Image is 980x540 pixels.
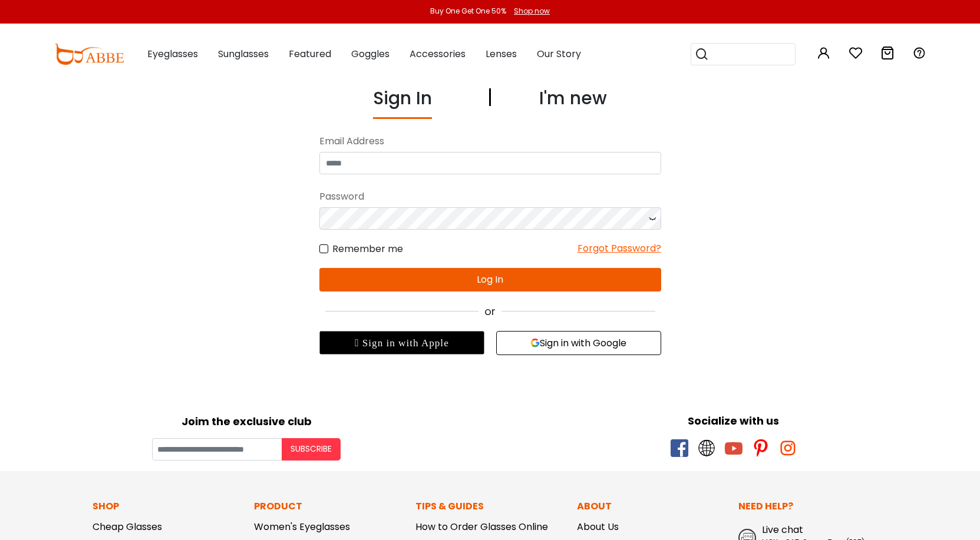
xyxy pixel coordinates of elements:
[152,438,282,461] input: Your email
[415,499,565,514] p: Tips & Guides
[410,47,466,61] span: Accessories
[539,85,607,119] div: I'm new
[54,44,124,65] img: abbeglasses.com
[496,413,972,429] div: Socialize with us
[537,47,581,61] span: Our Story
[698,439,715,457] span: twitter
[415,520,548,534] a: How to Order Glasses Online
[282,438,341,461] button: Subscribe
[577,499,727,514] p: About
[486,47,517,61] span: Lenses
[218,47,269,61] span: Sunglasses
[577,520,619,534] a: About Us
[93,520,162,534] a: Cheap Glasses
[373,85,432,119] div: Sign In
[578,241,661,256] div: Forgot Password?
[9,411,484,429] div: Joim the exclusive club
[319,331,484,355] div: Sign in with Apple
[319,186,661,207] div: Password
[93,499,242,514] p: Shop
[254,520,350,534] a: Women's Eyeglasses
[289,47,331,61] span: Featured
[508,6,550,16] a: Shop now
[319,241,403,256] label: Remember me
[762,523,803,536] span: Live chat
[430,6,506,16] div: Buy One Get One 50%
[671,439,688,457] span: facebook
[254,499,404,514] p: Product
[351,47,390,61] span: Goggles
[738,499,888,514] p: Need Help?
[752,439,770,457] span: pinterest
[514,6,550,16] div: Shop now
[319,268,661,291] button: Log In
[319,131,661,152] div: Email Address
[779,439,797,457] span: instagram
[147,47,198,61] span: Eyeglasses
[496,331,661,355] button: Sign in with Google
[725,439,743,457] span: youtube
[319,303,661,319] div: or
